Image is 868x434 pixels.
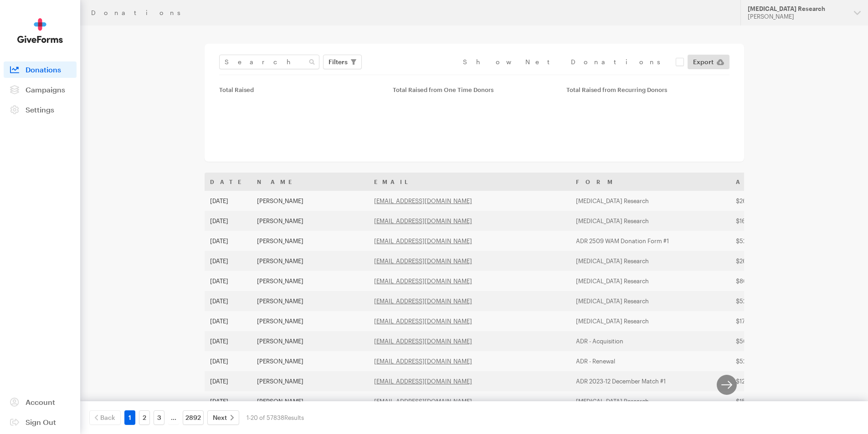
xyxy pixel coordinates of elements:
[748,5,847,13] div: [MEDICAL_DATA] Research
[26,418,56,426] span: Sign Out
[26,85,65,94] span: Campaigns
[730,211,804,231] td: $16.07
[748,13,847,20] div: [PERSON_NAME]
[4,102,77,118] a: Settings
[374,277,472,285] a: [EMAIL_ADDRESS][DOMAIN_NAME]
[374,337,472,345] a: [EMAIL_ADDRESS][DOMAIN_NAME]
[213,412,227,423] span: Next
[252,331,369,351] td: [PERSON_NAME]
[252,391,369,411] td: [PERSON_NAME]
[730,251,804,271] td: $26.58
[205,271,252,291] td: [DATE]
[688,55,729,69] a: Export
[374,217,472,225] a: [EMAIL_ADDRESS][DOMAIN_NAME]
[570,211,730,231] td: [MEDICAL_DATA] Research
[374,297,472,305] a: [EMAIL_ADDRESS][DOMAIN_NAME]
[205,331,252,351] td: [DATE]
[252,191,369,211] td: [PERSON_NAME]
[205,291,252,311] td: [DATE]
[369,173,570,191] th: Email
[4,61,77,78] a: Donations
[205,191,252,211] td: [DATE]
[730,231,804,251] td: $52.84
[730,191,804,211] td: $262.92
[570,231,730,251] td: ADR 2509 WAM Donation Form #1
[252,251,369,271] td: [PERSON_NAME]
[570,391,730,411] td: [MEDICAL_DATA] Research
[139,410,150,425] a: 2
[374,257,472,265] a: [EMAIL_ADDRESS][DOMAIN_NAME]
[183,410,204,425] a: 2892
[252,291,369,311] td: [PERSON_NAME]
[730,173,804,191] th: Amount
[4,82,77,98] a: Campaigns
[205,211,252,231] td: [DATE]
[205,231,252,251] td: [DATE]
[393,86,555,93] div: Total Raised from One Time Donors
[219,55,319,69] input: Search Name & Email
[374,357,472,365] a: [EMAIL_ADDRESS][DOMAIN_NAME]
[247,410,304,425] div: 1-20 of 57838
[570,173,730,191] th: Form
[252,371,369,391] td: [PERSON_NAME]
[570,311,730,331] td: [MEDICAL_DATA] Research
[252,211,369,231] td: [PERSON_NAME]
[329,56,348,67] span: Filters
[26,398,55,406] span: Account
[374,317,472,325] a: [EMAIL_ADDRESS][DOMAIN_NAME]
[205,351,252,371] td: [DATE]
[252,351,369,371] td: [PERSON_NAME]
[17,18,63,43] img: GiveForms
[570,191,730,211] td: [MEDICAL_DATA] Research
[570,291,730,311] td: [MEDICAL_DATA] Research
[26,105,54,114] span: Settings
[374,197,472,204] a: [EMAIL_ADDRESS][DOMAIN_NAME]
[730,351,804,371] td: $52.84
[219,86,382,93] div: Total Raised
[570,351,730,371] td: ADR - Renewal
[730,311,804,331] td: $17.12
[323,55,362,69] button: Filters
[252,271,369,291] td: [PERSON_NAME]
[693,56,714,67] span: Export
[570,331,730,351] td: ADR - Acquisition
[570,371,730,391] td: ADR 2023-12 December Match #1
[730,331,804,351] td: $50.00
[374,378,472,385] a: [EMAIL_ADDRESS][DOMAIN_NAME]
[252,311,369,331] td: [PERSON_NAME]
[205,251,252,271] td: [DATE]
[566,86,729,93] div: Total Raised from Recurring Donors
[154,410,164,425] a: 3
[374,237,472,245] a: [EMAIL_ADDRESS][DOMAIN_NAME]
[252,173,369,191] th: Name
[730,291,804,311] td: $52.84
[570,251,730,271] td: [MEDICAL_DATA] Research
[284,414,304,421] span: Results
[252,231,369,251] td: [PERSON_NAME]
[4,394,77,410] a: Account
[205,311,252,331] td: [DATE]
[374,398,472,405] a: [EMAIL_ADDRESS][DOMAIN_NAME]
[205,173,252,191] th: Date
[570,271,730,291] td: [MEDICAL_DATA] Research
[205,371,252,391] td: [DATE]
[205,391,252,411] td: [DATE]
[4,414,77,430] a: Sign Out
[207,410,239,425] a: Next
[730,271,804,291] td: $80.00
[26,65,61,74] span: Donations
[730,371,804,391] td: $12.00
